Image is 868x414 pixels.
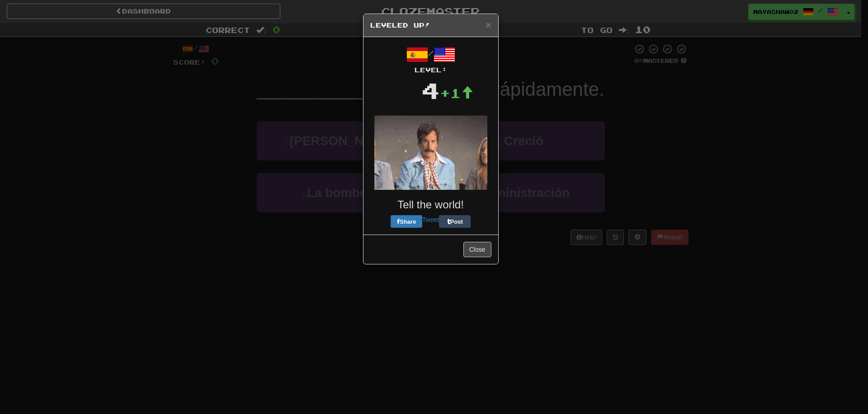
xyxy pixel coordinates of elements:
[374,115,487,190] img: glitter-d35a814c05fa227b87dd154a45a5cc37aaecd56281fd9d9cd8133c9defbd597c.gif
[440,84,473,102] div: +1
[391,215,422,228] button: Share
[463,242,491,257] button: Close
[439,215,471,228] button: Post
[370,66,491,75] div: Level:
[422,216,439,223] a: Tweet
[370,44,491,75] div: /
[486,19,491,30] span: ×
[370,199,491,211] h3: Tell the world!
[486,20,491,29] button: Close
[421,75,440,106] div: 4
[370,21,491,30] h5: Leveled Up!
